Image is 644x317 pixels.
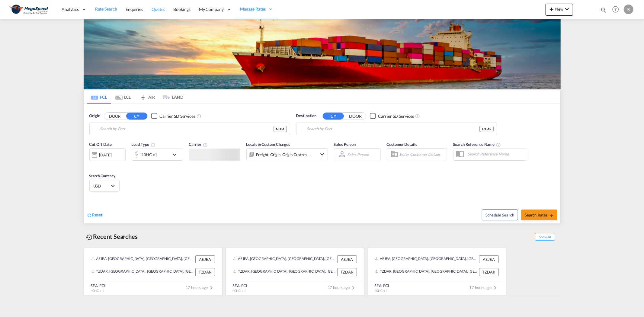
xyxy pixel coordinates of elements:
[400,150,445,159] input: Enter Customer Details
[347,150,370,159] md-select: Sales Person
[151,113,195,119] md-checkbox: Checkbox No Ink
[93,181,116,190] md-select: Select Currency: $ USDUnited States Dollar
[548,5,555,13] md-icon: icon-plus 400-fg
[104,113,125,120] button: DOOR
[99,152,112,158] div: [DATE]
[469,285,499,290] span: 17 hours ago
[375,283,390,288] div: SEA-FCL
[453,142,501,147] span: Search Reference Name
[135,90,159,104] md-tab-item: AIR
[479,126,494,132] div: TZDAR
[89,113,100,119] span: Origin
[233,289,246,293] span: 40HC x 1
[87,90,111,104] md-tab-item: FCL
[233,268,336,276] div: TZDAR, Dar es Salaam, Tanzania, United Republic of, Eastern Africa, Africa
[89,142,112,147] span: Cut Off Date
[195,268,215,276] div: TZDAR
[549,213,553,218] md-icon: icon-arrow-right
[328,285,357,290] span: 17 hours ago
[375,255,478,263] div: AEJEA, Jebel Ali, United Arab Emirates, Middle East, Middle East
[479,268,499,276] div: TZDAR
[174,7,191,12] span: Bookings
[375,289,388,293] span: 40HC x 1
[563,5,571,13] md-icon: icon-chevron-down
[624,5,633,14] div: R
[203,142,208,147] md-icon: The selected Trucker/Carrierwill be displayed in the rate results If the rates are from another f...
[319,151,326,158] md-icon: icon-chevron-down
[378,113,414,119] div: Carrier SD Services
[93,183,110,189] span: USD
[479,255,499,263] div: AEJEA
[492,284,499,291] md-icon: icon-chevron-right
[197,114,201,119] md-icon: Unchecked: Search for CY (Container Yard) services for all selected carriers.Checked : Search for...
[132,142,155,147] span: Load Type
[151,142,155,147] md-icon: icon-information-outline
[159,90,184,104] md-tab-item: LAND
[186,285,215,290] span: 17 hours ago
[610,4,624,15] div: Help
[87,90,184,104] md-pagination-wrapper: Use the left and right arrow keys to navigate between tabs
[84,230,140,243] div: Recent Searches
[195,255,215,263] div: AEJEA
[415,114,420,119] md-icon: Unchecked: Search for CY (Container Yard) services for all selected carriers.Checked : Search for...
[296,123,497,135] md-input-container: Dar es Salaam, TZDAR
[84,19,561,89] img: LCL+%26+FCL+BACKGROUND.png
[337,268,357,276] div: TZDAR
[86,234,93,241] md-icon: icon-backup-restore
[246,148,328,160] div: Freight Origin Origin Custom Factory Stuffingicon-chevron-down
[89,148,126,161] div: [DATE]
[274,126,287,132] div: AEJEA
[465,149,527,158] input: Search Reference Name
[600,7,607,16] div: icon-magnify
[610,4,621,14] span: Help
[89,174,116,178] span: Search Currency
[496,142,501,147] md-icon: Your search will be saved by the below given name
[548,7,571,11] span: New
[152,7,165,12] span: Quotes
[256,150,311,159] div: Freight Origin Origin Custom Factory Stuffing
[307,124,479,133] input: Search by Port
[84,248,223,296] recent-search-card: AEJEA, [GEOGRAPHIC_DATA], [GEOGRAPHIC_DATA], [GEOGRAPHIC_DATA], [GEOGRAPHIC_DATA] AEJEATZDAR, [GE...
[89,160,94,168] md-datepicker: Select
[159,113,195,119] div: Carrier SD Services
[521,210,557,220] button: Search Ratesicon-arrow-right
[535,233,555,241] span: Show All
[334,142,356,147] span: Sales Person
[240,6,266,12] span: Manage Rates
[350,284,357,291] md-icon: icon-chevron-right
[139,94,147,98] md-icon: icon-airplane
[600,7,607,13] md-icon: icon-magnify
[233,255,336,263] div: AEJEA, Jebel Ali, United Arab Emirates, Middle East, Middle East
[92,212,103,217] span: Reset
[337,255,357,263] div: AEJEA
[62,6,79,12] span: Analytics
[345,113,366,120] button: DOOR
[87,212,103,219] div: icon-refreshReset
[95,6,117,11] span: Rate Search
[189,142,208,147] span: Carrier
[199,6,224,12] span: My Company
[126,7,143,12] span: Enquiries
[323,113,344,120] button: CY
[525,213,554,217] span: Search Rates
[91,255,194,263] div: AEJEA, Jebel Ali, United Arab Emirates, Middle East, Middle East
[87,213,92,218] md-icon: icon-refresh
[142,150,157,159] div: 40HC x1
[111,90,135,104] md-tab-item: LCL
[208,284,215,291] md-icon: icon-chevron-right
[91,268,194,276] div: TZDAR, Dar es Salaam, Tanzania, United Republic of, Eastern Africa, Africa
[126,113,147,120] button: CY
[132,149,183,161] div: 40HC x1icon-chevron-down
[246,142,290,147] span: Locals & Custom Charges
[367,248,506,296] recent-search-card: AEJEA, [GEOGRAPHIC_DATA], [GEOGRAPHIC_DATA], [GEOGRAPHIC_DATA], [GEOGRAPHIC_DATA] AEJEATZDAR, [GE...
[233,283,248,288] div: SEA-FCL
[91,283,106,288] div: SEA-FCL
[91,289,104,293] span: 40HC x 1
[226,248,364,296] recent-search-card: AEJEA, [GEOGRAPHIC_DATA], [GEOGRAPHIC_DATA], [GEOGRAPHIC_DATA], [GEOGRAPHIC_DATA] AEJEATZDAR, [GE...
[9,3,50,16] img: ad002ba0aea611eda5429768204679d3.JPG
[100,124,274,133] input: Search by Port
[171,151,181,158] md-icon: icon-chevron-down
[482,210,518,220] button: Note: By default Schedule search will only considerorigin ports, destination ports and cut off da...
[90,123,290,135] md-input-container: Jebel Ali, AEJEA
